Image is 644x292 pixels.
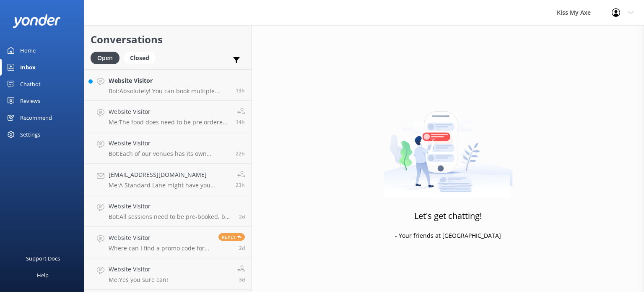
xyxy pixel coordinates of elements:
h4: Website Visitor [109,107,229,116]
a: Website VisitorWhere can I find a promo code for axe booking?Reply2d [84,227,251,258]
h4: Website Visitor [109,139,229,148]
div: Inbox [20,59,36,76]
a: Open [91,53,124,62]
div: Settings [20,126,40,143]
a: Website VisitorBot:All sessions need to be pre-booked, but if you happen to walk in and there's a... [84,195,251,227]
a: Closed [124,53,160,62]
span: Sep 22 2025 07:33pm (UTC +10:00) Australia/Sydney [236,118,245,126]
div: Support Docs [26,250,60,267]
p: Me: A Standard Lane might have you sharing the fun with other groups, especially when we're buzzi... [109,182,229,189]
span: Sep 20 2025 12:43pm (UTC +10:00) Australia/Sydney [239,245,245,252]
h4: Website Visitor [109,233,212,242]
p: Bot: Each of our venues has its own opening and closing hours. To get the most accurate info, ple... [109,150,229,158]
h2: Conversations [91,32,245,47]
span: Sep 20 2025 09:35pm (UTC +10:00) Australia/Sydney [239,213,245,220]
h4: Website Visitor [109,76,229,85]
h4: Website Visitor [109,265,168,274]
div: Closed [124,52,156,64]
p: Me: Yes you sure can! [109,276,168,284]
h4: Website Visitor [109,202,233,211]
div: Home [20,42,36,59]
div: Recommend [20,109,52,126]
img: artwork of a man stealing a conversation from at giant smartphone [383,94,513,199]
div: Reviews [20,92,40,109]
a: Website VisitorMe:The food does need to be pre ordered atleast 48 hours prior by sending an email... [84,101,251,132]
a: Website VisitorBot:Absolutely! You can book multiple Small Group sessions if you like. Just head ... [84,69,251,101]
p: Bot: All sessions need to be pre-booked, but if you happen to walk in and there's a free lane, yo... [109,213,233,221]
p: Me: The food does need to be pre ordered atleast 48 hours prior by sending an email or adding it ... [109,118,229,126]
span: Sep 19 2025 06:53pm (UTC +10:00) Australia/Sydney [239,276,245,283]
p: Bot: Absolutely! You can book multiple Small Group sessions if you like. Just head over to our bo... [109,87,229,95]
h4: [EMAIL_ADDRESS][DOMAIN_NAME] [109,170,229,179]
span: Sep 22 2025 07:46pm (UTC +10:00) Australia/Sydney [236,87,245,94]
img: yonder-white-logo.png [13,14,61,28]
div: Help [37,267,49,284]
div: Chatbot [20,76,41,92]
div: Open [91,52,119,64]
p: Where can I find a promo code for axe booking? [109,245,212,252]
span: Reply [218,233,245,241]
a: Website VisitorBot:Each of our venues has its own opening and closing hours. To get the most accu... [84,132,251,164]
p: - Your friends at [GEOGRAPHIC_DATA] [395,231,501,240]
a: [EMAIL_ADDRESS][DOMAIN_NAME]Me:A Standard Lane might have you sharing the fun with other groups, ... [84,164,251,195]
span: Sep 22 2025 11:10am (UTC +10:00) Australia/Sydney [236,150,245,157]
h3: Let's get chatting! [414,209,482,223]
span: Sep 22 2025 09:50am (UTC +10:00) Australia/Sydney [236,182,245,189]
a: Website VisitorMe:Yes you sure can!3d [84,258,251,290]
